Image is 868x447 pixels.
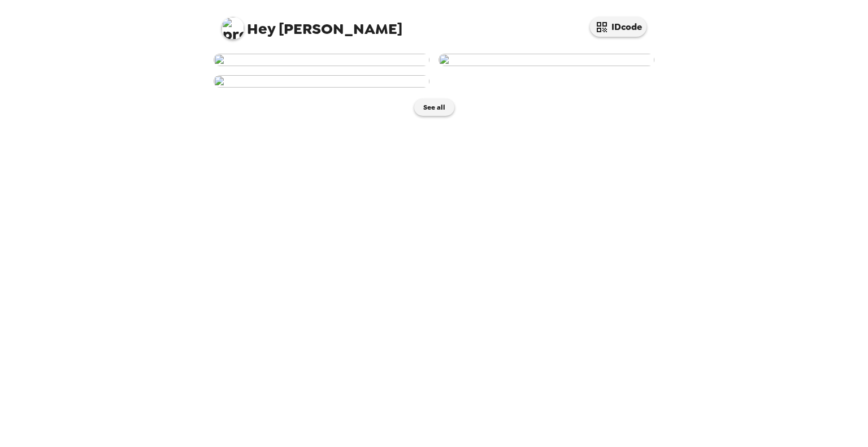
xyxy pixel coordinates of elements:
span: Hey [247,19,275,39]
img: user-273952 [214,54,429,66]
span: [PERSON_NAME] [222,11,402,37]
img: profile pic [222,17,244,40]
button: See all [414,99,454,116]
button: IDcode [590,17,646,37]
img: user-272824 [214,75,429,88]
img: user-273843 [439,54,654,66]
